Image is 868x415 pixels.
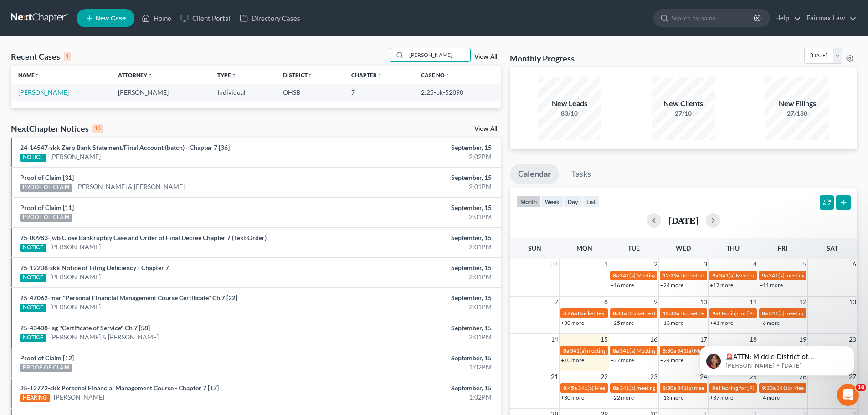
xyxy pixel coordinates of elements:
div: September, 15 [340,233,492,242]
span: 13 [848,297,857,307]
span: 11 [749,297,758,307]
span: 8 [603,297,609,307]
i: unfold_more [445,73,450,78]
a: Typeunfold_more [217,72,236,78]
span: 341(a) meeting for [PERSON_NAME] [769,272,857,279]
a: [PERSON_NAME] [54,393,104,402]
div: New Leads [538,98,601,109]
span: 8:30a [663,347,676,354]
a: [PERSON_NAME] [50,272,101,282]
div: 2:01PM [340,212,492,221]
a: +30 more [561,394,584,401]
div: New Clients [652,98,715,109]
span: 21 [550,371,559,382]
a: Proof of Claim [12] [20,354,74,362]
a: Case Nounfold_more [421,72,450,78]
span: 12:29a [663,272,679,279]
span: 8a [563,347,569,354]
span: 341(a) Meeting for [PERSON_NAME] [620,347,708,354]
span: 8a [762,310,768,317]
span: 7 [554,297,559,307]
span: 12 [798,297,807,307]
span: 5 [802,259,807,270]
i: unfold_more [377,73,382,78]
td: Individual [210,84,276,101]
a: Tasks [563,164,599,184]
a: Home [137,10,176,26]
a: Chapterunfold_more [351,72,382,78]
div: Recent Cases [11,51,71,62]
span: 1 [603,259,609,270]
div: September, 15 [340,323,492,333]
span: 341(a) meeting for [PERSON_NAME] [620,384,708,391]
button: list [582,195,600,208]
span: 9a [762,272,768,279]
a: Attorneyunfold_more [118,72,153,78]
span: 4:46a [563,310,577,317]
span: Docket Text: for [PERSON_NAME] [680,272,762,279]
a: 25-00983-jwb Close Bankruptcy Case and Order of Final Decree Chapter 7 (Text Order) [20,234,267,241]
a: +37 more [710,394,733,401]
a: 24-14547-skk Zero Bank Statement/Final Account (batch) - Chapter 7 [36] [20,143,230,151]
div: New Filings [765,98,829,109]
span: 8a [613,272,619,279]
div: PROOF OF CLAIM [20,184,72,192]
div: NOTICE [20,274,46,282]
a: View All [474,126,497,132]
a: +24 more [660,282,683,288]
div: 27/10 [652,109,715,118]
a: +25 more [611,319,634,326]
div: September, 15 [340,293,492,302]
span: Tue [628,244,640,252]
div: 10 [92,124,103,133]
span: Docket Text: for [PERSON_NAME] [680,310,762,317]
a: View All [474,54,497,60]
a: [PERSON_NAME] & [PERSON_NAME] [50,333,159,342]
span: 9a [712,310,718,317]
iframe: Intercom notifications message [686,327,868,390]
a: Districtunfold_more [283,72,313,78]
div: September, 15 [340,203,492,212]
a: Proof of Claim [11] [20,204,74,211]
div: 2:01PM [340,272,492,282]
div: NOTICE [20,154,46,162]
a: +6 more [760,319,780,326]
span: Hearing for [PERSON_NAME] [719,384,790,391]
div: 1 [64,52,71,61]
div: 2:02PM [340,152,492,161]
span: 341(a) Meeting for [PERSON_NAME] and [PERSON_NAME] [677,347,819,354]
span: 8:44a [613,310,627,317]
i: unfold_more [308,73,313,78]
span: 8:45a [563,384,577,391]
span: 341(a) meeting for [PERSON_NAME] [769,310,857,317]
div: September, 15 [340,173,492,182]
a: +10 more [561,357,584,364]
div: NextChapter Notices [11,123,103,134]
div: 27/180 [765,109,829,118]
div: September, 15 [340,354,492,363]
span: 9:30a [762,384,776,391]
span: 8:30a [663,384,676,391]
div: 83/10 [538,109,601,118]
a: +30 more [561,319,584,326]
a: +17 more [710,282,733,288]
span: Hearing for [PERSON_NAME] & [PERSON_NAME] [719,310,838,317]
span: 4 [752,259,758,270]
span: Sun [528,244,541,252]
a: 25-43408-lsg "Certificate of Service" Ch 7 [58] [20,324,150,332]
a: +13 more [660,394,683,401]
span: Docket Text: for [PERSON_NAME] [627,310,709,317]
div: 2:01PM [340,242,492,251]
span: 15 [600,334,609,345]
a: [PERSON_NAME] & [PERSON_NAME] [76,182,185,191]
i: unfold_more [231,73,236,78]
span: Mon [576,244,592,252]
a: Directory Cases [235,10,305,26]
span: 6 [852,259,857,270]
h3: Monthly Progress [510,53,575,64]
a: Nameunfold_more [18,72,40,78]
span: 8a [613,384,619,391]
a: Help [770,10,801,26]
